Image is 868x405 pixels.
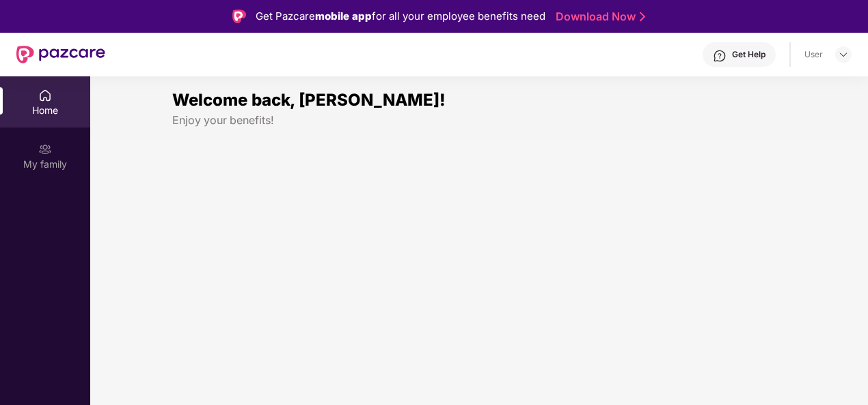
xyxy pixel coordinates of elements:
[732,49,765,60] div: Get Help
[256,8,545,25] div: Get Pazcare for all your employee benefits need
[315,10,372,22] strong: mobile app
[838,49,849,60] img: svg+xml;base64,PHN2ZyBpZD0iRHJvcGRvd24tMzJ4MzIiIHhtbG5zPSJodHRwOi8vd3d3LnczLm9yZy8yMDAwL3N2ZyIgd2...
[804,49,823,60] div: User
[38,142,52,156] img: svg+xml;base64,PHN2ZyB3aWR0aD0iMjAiIGhlaWdodD0iMjAiIHZpZXdCb3g9IjAgMCAyMCAyMCIgZmlsbD0ibm9uZSIgeG...
[16,46,105,63] img: New Pazcare Logo
[38,89,52,102] img: svg+xml;base64,PHN2ZyBpZD0iSG9tZSIgeG1sbnM9Imh0dHA6Ly93d3cudzMub3JnLzIwMDAvc3ZnIiB3aWR0aD0iMjAiIG...
[172,113,786,127] div: Enjoy your benefits!
[556,10,641,24] a: Download Now
[172,90,446,110] span: Welcome back, [PERSON_NAME]!
[232,10,246,23] img: Logo
[640,10,645,24] img: Stroke
[713,49,727,63] img: svg+xml;base64,PHN2ZyBpZD0iSGVscC0zMngzMiIgeG1sbnM9Imh0dHA6Ly93d3cudzMub3JnLzIwMDAvc3ZnIiB3aWR0aD...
